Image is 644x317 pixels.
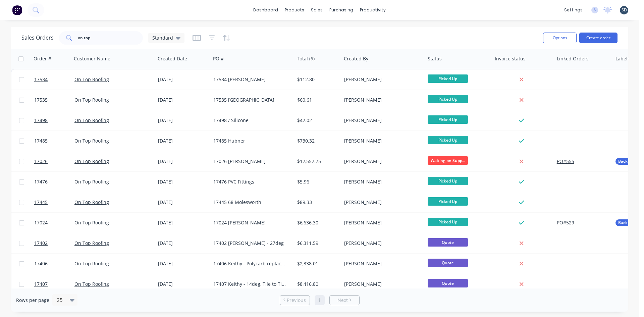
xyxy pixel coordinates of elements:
div: $8,416.80 [297,281,337,287]
span: 17026 [34,158,48,165]
div: 17535 [GEOGRAPHIC_DATA] [213,97,288,103]
span: SD [622,7,627,13]
div: 17534 [PERSON_NAME] [213,76,288,83]
div: 17485 Hubner [213,138,288,144]
a: 17024 [34,213,74,233]
span: 17024 [34,219,48,226]
a: 17498 [34,110,74,130]
a: 17535 [34,90,74,110]
div: $112.80 [297,76,337,83]
div: [DATE] [158,138,208,144]
img: Factory [12,5,22,15]
a: On Top Roofing [74,178,109,185]
a: Page 1 is your current page [315,295,325,305]
div: Labels [615,55,630,62]
div: [PERSON_NAME] [344,178,419,185]
div: 17402 [PERSON_NAME] - 27deg [213,240,288,247]
h1: Sales Orders [21,35,54,41]
div: 17407 Keithy - 14deg, Tile to Tin Roof [213,281,288,287]
div: settings [561,5,586,15]
span: Next [337,297,348,304]
div: Linked Orders [557,55,589,62]
span: Picked Up [428,197,468,206]
div: $60.61 [297,97,337,103]
div: [PERSON_NAME] [344,260,419,267]
div: [DATE] [158,281,208,287]
div: 17498 / Silicone [213,117,288,124]
div: 17476 PVC Fittings [213,178,288,185]
div: [DATE] [158,76,208,83]
span: Picked Up [428,95,468,103]
div: [PERSON_NAME] [344,138,419,144]
a: Previous page [280,297,310,304]
a: On Top Roofing [74,219,109,226]
div: Order # [34,55,51,62]
span: Quote [428,238,468,247]
div: $5.96 [297,178,337,185]
div: [DATE] [158,117,208,124]
a: 17026 [34,151,74,171]
a: On Top Roofing [74,97,109,103]
span: Picked Up [428,177,468,185]
div: [PERSON_NAME] [344,158,419,165]
div: Total ($) [297,55,315,62]
span: 17406 [34,260,48,267]
div: $42.02 [297,117,337,124]
span: Picked Up [428,74,468,83]
a: 17476 [34,172,74,192]
div: [DATE] [158,158,208,165]
div: products [281,5,308,15]
a: On Top Roofing [74,260,109,267]
div: [PERSON_NAME] [344,281,419,287]
span: Back Shelf [618,158,638,165]
div: purchasing [326,5,357,15]
div: [DATE] [158,97,208,103]
a: On Top Roofing [74,138,109,144]
a: 17485 [34,131,74,151]
div: [PERSON_NAME] [344,219,419,226]
span: 17498 [34,117,48,124]
div: productivity [357,5,389,15]
span: Picked Up [428,218,468,226]
span: Previous [287,297,306,304]
span: 17407 [34,281,48,287]
a: 17407 [34,274,74,294]
span: Waiting on Supp... [428,156,468,165]
button: Back Shelf [615,219,641,226]
button: Create order [579,33,618,43]
div: Invoice status [495,55,526,62]
button: PO#555 [557,158,574,165]
a: On Top Roofing [74,76,109,83]
div: $730.32 [297,138,337,144]
div: $12,552.75 [297,158,337,165]
ul: Pagination [277,295,362,305]
div: Customer Name [74,55,110,62]
div: [PERSON_NAME] [344,117,419,124]
div: [PERSON_NAME] [344,76,419,83]
div: 17406 Keithy - Polycarb replacement + Extra Roofs [213,260,288,267]
a: 17406 [34,254,74,274]
a: 17534 [34,69,74,90]
input: Search... [78,31,143,45]
span: Picked Up [428,136,468,144]
div: PO # [213,55,224,62]
a: 17402 [34,233,74,253]
span: 17402 [34,240,48,247]
button: Options [543,33,577,43]
span: 17534 [34,76,48,83]
a: On Top Roofing [74,281,109,287]
a: On Top Roofing [74,117,109,123]
a: Next page [330,297,359,304]
div: $2,338.01 [297,260,337,267]
div: [DATE] [158,178,208,185]
div: Created Date [158,55,187,62]
div: [DATE] [158,240,208,247]
span: Back Shelf [618,219,638,226]
div: $89.33 [297,199,337,206]
span: Picked Up [428,115,468,124]
span: 17535 [34,97,48,103]
span: 17445 [34,199,48,206]
div: [PERSON_NAME] [344,199,419,206]
a: On Top Roofing [74,199,109,205]
div: sales [308,5,326,15]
